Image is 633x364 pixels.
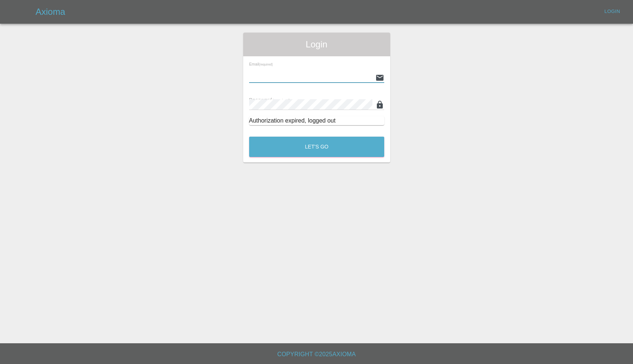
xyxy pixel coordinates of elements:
[249,62,273,66] span: Email
[272,98,291,103] small: (required)
[259,63,272,66] small: (required)
[249,116,384,125] div: Authorization expired, logged out
[249,97,291,103] span: Password
[6,349,627,360] h6: Copyright © 2025 Axioma
[249,39,384,50] span: Login
[600,6,624,17] a: Login
[249,137,384,157] button: Let's Go
[36,6,65,18] h5: Axioma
